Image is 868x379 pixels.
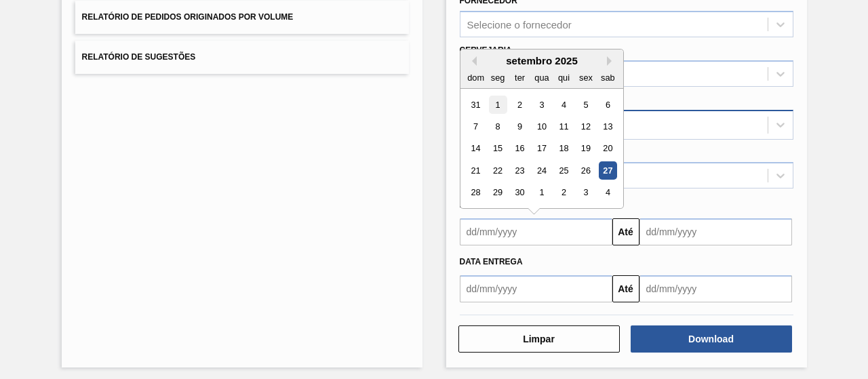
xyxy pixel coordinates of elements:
[532,117,551,136] div: Choose quarta-feira, 10 de setembro de 2025
[598,117,616,136] div: Choose sábado, 13 de setembro de 2025
[467,161,485,180] div: Choose domingo, 21 de setembro de 2025
[607,56,616,66] button: Next Month
[576,96,595,114] div: Choose sexta-feira, 5 de setembro de 2025
[639,275,792,302] input: dd/mm/yyyy
[532,161,551,180] div: Choose quarta-feira, 24 de setembro de 2025
[576,184,595,202] div: Choose sexta-feira, 3 de outubro de 2025
[554,161,572,180] div: Choose quinta-feira, 25 de setembro de 2025
[460,275,612,302] input: dd/mm/yyyy
[510,184,528,202] div: Choose terça-feira, 30 de setembro de 2025
[631,325,792,353] button: Download
[458,325,620,353] button: Limpar
[467,56,477,66] button: Previous Month
[488,140,507,158] div: Choose segunda-feira, 15 de setembro de 2025
[82,12,294,22] span: Relatório de Pedidos Originados por Volume
[598,161,616,180] div: Choose sábado, 27 de setembro de 2025
[75,41,409,74] button: Relatório de Sugestões
[460,55,623,66] div: setembro 2025
[639,218,792,245] input: dd/mm/yyyy
[598,140,616,158] div: Choose sábado, 20 de setembro de 2025
[467,117,485,136] div: Choose domingo, 7 de setembro de 2025
[598,68,616,87] div: sab
[467,140,485,158] div: Choose domingo, 14 de setembro de 2025
[460,45,512,55] label: Cervejaria
[467,68,485,87] div: dom
[467,96,485,114] div: Choose domingo, 31 de agosto de 2025
[576,68,595,87] div: sex
[510,117,528,136] div: Choose terça-feira, 9 de setembro de 2025
[82,52,196,62] span: Relatório de Sugestões
[598,184,616,202] div: Choose sábado, 4 de outubro de 2025
[467,19,572,31] div: Selecione o fornecedor
[510,140,528,158] div: Choose terça-feira, 16 de setembro de 2025
[532,184,551,202] div: Choose quarta-feira, 1 de outubro de 2025
[467,184,485,202] div: Choose domingo, 28 de setembro de 2025
[532,68,551,87] div: qua
[576,140,595,158] div: Choose sexta-feira, 19 de setembro de 2025
[510,68,528,87] div: ter
[488,117,507,136] div: Choose segunda-feira, 8 de setembro de 2025
[460,218,612,245] input: dd/mm/yyyy
[532,140,551,158] div: Choose quarta-feira, 17 de setembro de 2025
[612,275,639,302] button: Até
[576,117,595,136] div: Choose sexta-feira, 12 de setembro de 2025
[510,96,528,114] div: Choose terça-feira, 2 de setembro de 2025
[554,184,572,202] div: Choose quinta-feira, 2 de outubro de 2025
[554,140,572,158] div: Choose quinta-feira, 18 de setembro de 2025
[576,161,595,180] div: Choose sexta-feira, 26 de setembro de 2025
[598,96,616,114] div: Choose sábado, 6 de setembro de 2025
[554,96,572,114] div: Choose quinta-feira, 4 de setembro de 2025
[75,1,409,34] button: Relatório de Pedidos Originados por Volume
[488,161,507,180] div: Choose segunda-feira, 22 de setembro de 2025
[488,68,507,87] div: seg
[510,161,528,180] div: Choose terça-feira, 23 de setembro de 2025
[465,94,618,203] div: month 2025-09
[488,96,507,114] div: Choose segunda-feira, 1 de setembro de 2025
[460,257,523,266] span: Data entrega
[488,184,507,202] div: Choose segunda-feira, 29 de setembro de 2025
[554,117,572,136] div: Choose quinta-feira, 11 de setembro de 2025
[532,96,551,114] div: Choose quarta-feira, 3 de setembro de 2025
[554,68,572,87] div: qui
[612,218,639,245] button: Até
